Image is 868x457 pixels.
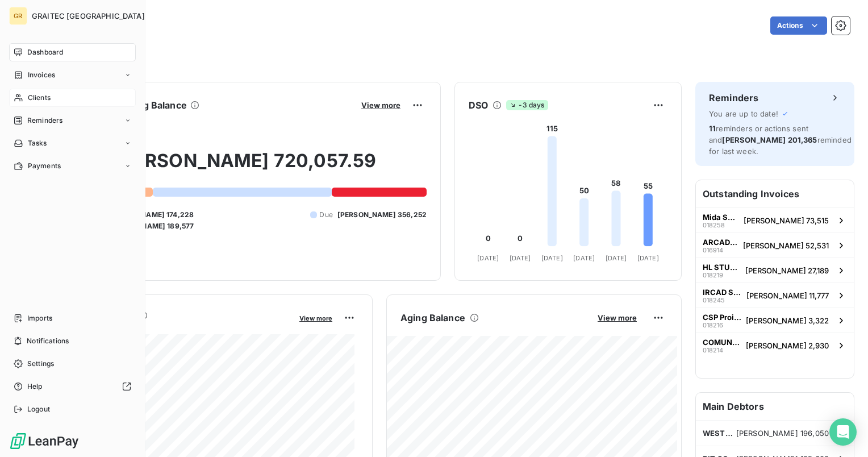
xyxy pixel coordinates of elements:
h2: [PERSON_NAME] 720,057.59 [64,149,427,184]
span: [PERSON_NAME] 73,515 [744,216,829,225]
h6: DSO [469,98,488,112]
span: -3 days [506,100,548,110]
span: Logout [27,404,50,414]
span: ARCADIA AEN ARCHITECTURE & PM SRL [703,238,738,247]
h6: Outstanding Invoices [696,180,854,207]
div: GR [9,7,27,25]
button: View more [296,313,336,323]
span: GRAITEC [GEOGRAPHIC_DATA] [32,11,145,20]
button: Mida Soft Business SRL018258[PERSON_NAME] 73,515 [696,207,854,232]
button: View more [594,313,640,323]
span: 018219 [703,272,723,279]
span: [PERSON_NAME] 2,930 [746,341,829,350]
h6: Aging Balance [400,311,465,325]
span: Due [319,210,332,220]
button: COMUNA [DATE] - [GEOGRAPHIC_DATA]018214[PERSON_NAME] 2,930 [696,333,854,358]
span: HL STUDIO SRL [703,263,741,272]
span: [PERSON_NAME] 189,577 [107,221,194,231]
span: [PERSON_NAME] 201,365 [722,135,817,144]
span: 11 [709,124,716,133]
span: [PERSON_NAME] 196,050 [736,429,829,438]
span: [PERSON_NAME] 3,322 [746,316,829,325]
button: ARCADIA AEN ARCHITECTURE & PM SRL016914[PERSON_NAME] 52,531 [696,232,854,257]
span: 018214 [703,347,723,354]
span: COMUNA [DATE] - [GEOGRAPHIC_DATA] [703,338,741,347]
span: View more [598,313,637,322]
span: Monthly Revenue [64,322,291,334]
span: Invoices [28,70,55,80]
span: Settings [27,359,54,369]
tspan: [DATE] [541,254,563,262]
span: [PERSON_NAME] 52,531 [743,241,829,250]
button: View more [358,100,404,110]
tspan: [DATE] [573,254,595,262]
span: IRCAD STEEL SRL [703,288,742,297]
span: View more [361,101,400,110]
span: 016914 [703,247,723,254]
a: Help [9,377,136,396]
tspan: [DATE] [510,254,531,262]
tspan: [DATE] [637,254,659,262]
span: Imports [27,313,52,323]
span: [PERSON_NAME] 174,228 [106,210,194,220]
span: Mida Soft Business SRL [703,213,739,222]
span: 018216 [703,322,723,329]
tspan: [DATE] [477,254,499,262]
span: Clients [28,93,51,103]
div: Open Intercom Messenger [829,418,857,446]
span: 018245 [703,297,725,304]
span: CSP Proiect Line SRL [703,313,741,322]
span: [PERSON_NAME] 27,189 [745,266,829,275]
button: IRCAD STEEL SRL018245[PERSON_NAME] 11,777 [696,282,854,308]
h6: Reminders [709,91,758,105]
span: You are up to date! [709,109,778,118]
span: 018258 [703,222,725,228]
span: [PERSON_NAME] 11,777 [746,291,829,300]
span: [PERSON_NAME] 356,252 [337,210,427,220]
button: Actions [770,16,827,35]
span: Dashboard [27,47,63,57]
button: CSP Proiect Line SRL018216[PERSON_NAME] 3,322 [696,308,854,333]
span: Help [27,381,43,392]
img: Logo LeanPay [9,432,80,450]
span: Payments [28,161,61,171]
span: Tasks [28,138,47,148]
span: Reminders [27,115,62,126]
span: reminders or actions sent and reminded for last week. [709,124,852,156]
span: WESTFOURTH ARCHITECTURE SRL [703,429,736,438]
span: Notifications [27,336,69,346]
button: HL STUDIO SRL018219[PERSON_NAME] 27,189 [696,257,854,282]
tspan: [DATE] [606,254,627,262]
span: View more [299,314,332,322]
h6: Main Debtors [696,393,854,420]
